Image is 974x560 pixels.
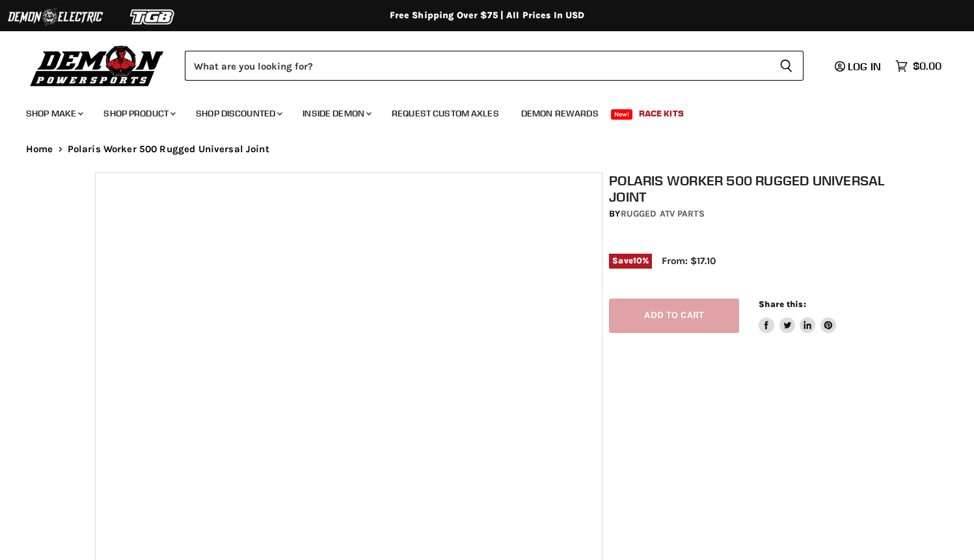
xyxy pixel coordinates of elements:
span: Log in [848,60,881,73]
span: $0.00 [913,60,941,72]
span: 10 [633,256,642,265]
div: by [609,207,886,221]
a: Shop Product [94,100,183,127]
span: Polaris Worker 500 Rugged Universal Joint [68,144,269,155]
span: New! [611,109,633,120]
a: Shop Make [16,100,91,127]
img: TGB Logo 2 [104,5,202,29]
a: Demon Rewards [511,100,608,127]
a: $0.00 [889,57,948,75]
a: Inside Demon [293,100,379,127]
img: Demon Electric Logo 2 [7,5,104,29]
aside: Share this: [759,299,836,333]
a: Race Kits [629,100,694,127]
span: From: $17.10 [662,255,716,267]
a: Home [26,144,53,155]
form: Product [185,51,804,81]
a: Log in [829,60,889,72]
ul: Main menu [16,95,938,127]
a: Rugged ATV Parts [621,208,705,219]
h1: Polaris Worker 500 Rugged Universal Joint [609,172,886,205]
button: Search [769,51,804,81]
input: Search [185,51,769,81]
img: Demon Powersports [26,42,169,88]
span: Share this: [759,299,805,309]
a: Request Custom Axles [382,100,509,127]
a: Shop Discounted [186,100,290,127]
span: Save % [609,254,652,268]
